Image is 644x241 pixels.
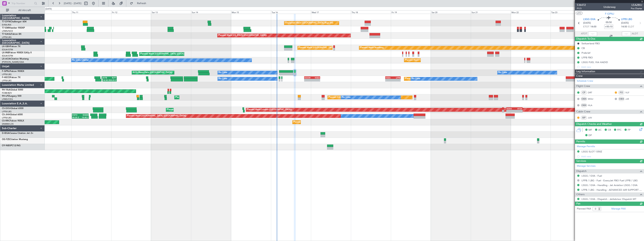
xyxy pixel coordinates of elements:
input: Trip Number [11,1,33,6]
div: Planned Maint Nice ([GEOGRAPHIC_DATA]) [405,57,447,63]
div: Thu 18 [351,10,391,14]
a: EDLW/DTM [2,54,13,57]
span: 00:50 [606,21,612,24]
span: D-IEGA [2,132,10,134]
span: P1/3 [577,7,586,10]
a: LFMN/NCE [2,30,13,32]
span: F-GPNJ [2,70,10,72]
div: Sat 13 [151,10,191,14]
div: Planned Maint [GEOGRAPHIC_DATA] ([GEOGRAPHIC_DATA]) [299,45,358,51]
div: Planned Maint London ([GEOGRAPHIC_DATA]) [247,107,292,113]
span: LX-AOA [2,58,11,60]
button: Refresh [128,0,151,6]
div: Planned Maint Nurnberg [360,45,384,51]
div: EGGW [305,77,312,79]
span: [DATE] - [DATE] [64,2,81,5]
div: Fri 19 [391,10,431,14]
a: F-HECDFalcon 7X [2,76,20,79]
a: LFMD/CEQ [2,98,13,101]
a: D-IEGACessna Citation Jet 2+ [2,132,33,134]
div: - [507,110,514,112]
a: FCBB/BZV [2,92,12,94]
span: CS-JHH [2,114,10,116]
span: ATOT [581,32,587,36]
div: Planned Maint [US_STATE] ([GEOGRAPHIC_DATA]) [218,33,267,38]
div: KSEA [312,77,320,79]
a: CS-JHHGlobal 6000 [2,114,23,116]
div: Tue 23 [551,10,591,14]
div: 10:45 Z [80,116,89,118]
div: KSEA [386,77,393,79]
div: No Crew [219,76,227,82]
span: OY-NBS [2,145,11,147]
div: EHAM [80,114,88,116]
div: Sun 21 [471,10,511,14]
div: Planned Maint [GEOGRAPHIC_DATA] ([GEOGRAPHIC_DATA]) [140,51,199,57]
span: 9H-LPZ [2,95,9,97]
span: Refresh [134,2,150,5]
div: EGKK [507,108,514,110]
span: T7-DYN [2,21,10,23]
div: Planned Maint [GEOGRAPHIC_DATA] ([GEOGRAPHIC_DATA]) [167,107,226,113]
a: LFPB/LBG [2,116,12,119]
div: No Crew [498,70,507,75]
div: Planned Maint [GEOGRAPHIC_DATA] ([GEOGRAPHIC_DATA]) [127,113,186,119]
div: Mon 15 [231,10,271,14]
a: T7-EMIHawker 900XP [2,27,25,29]
span: CS-RRC [2,120,10,122]
span: 536472 [577,3,586,7]
span: LFPB LBG [621,18,632,21]
span: Pos Charter [631,7,642,10]
a: LX-INBFalcon 900EX EASy II [2,52,32,54]
a: OE-FZECitation Mustang [2,138,28,141]
button: All Aircraft [4,7,41,13]
div: Unplanned Maint [GEOGRAPHIC_DATA] (Riga Intl) [285,20,333,26]
div: Fri 12 [111,10,151,14]
a: LFPB/LBG [2,110,12,113]
div: - [386,79,393,81]
span: OE-FZE [2,138,10,141]
div: Sat 20 [431,10,471,14]
div: Thu 11 [71,10,111,14]
span: [DATE] [621,21,629,25]
span: LX-GBH [2,45,10,48]
div: - [514,110,522,112]
a: 9H-LPZLegacy 500 [2,95,21,97]
div: RJTT [109,77,116,79]
a: T7-DYNChallenger 604 [2,21,26,23]
div: - [305,79,312,81]
span: ALDT [632,32,638,36]
span: ELDT [628,25,634,29]
div: Tue 16 [271,10,311,14]
a: F-GPNJFalcon 900EX [2,70,24,72]
a: CS-DOUGlobal 6500 [2,107,23,110]
div: Wed 10 [31,10,71,14]
div: Sun 14 [191,10,231,14]
div: No Crew Chester [72,57,89,63]
div: Planned [GEOGRAPHIC_DATA] ([GEOGRAPHIC_DATA]) [329,95,382,100]
div: Mon 22 [511,10,551,14]
span: [DATE] [583,21,591,25]
span: T7-EAGL [2,33,11,35]
span: F-GPNJ [605,12,614,16]
span: LEA280J [631,3,642,7]
a: 9H-YAAGlobal 5000 [2,89,23,91]
span: 14:00 [590,25,596,29]
div: Underway [603,5,616,9]
div: UGTB [102,77,109,79]
a: EDLW/DTM [2,48,13,51]
div: 18:50 Z [103,79,110,81]
span: LX-INB [2,52,9,54]
a: LX-GBHFalcon 7X [2,45,20,48]
div: - [393,79,400,81]
div: 00:30 Z [72,116,80,118]
div: HTZA [514,108,522,110]
span: 14:50 [621,25,627,29]
span: CS-DOU [2,107,11,110]
span: All Aircraft [10,9,40,12]
div: - [312,79,320,81]
a: OY-NBSPC12/NG [2,145,20,147]
div: AOG Maint Paris ([GEOGRAPHIC_DATA]) [133,70,172,75]
div: [DATE] [45,8,52,11]
a: LX-AOACitation Mustang [2,58,29,60]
